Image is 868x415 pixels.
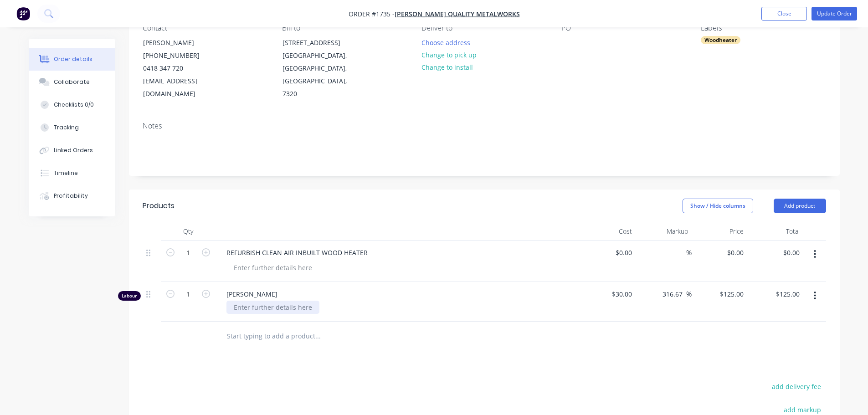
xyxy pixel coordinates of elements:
[118,291,141,301] div: Labour
[275,36,366,101] div: [STREET_ADDRESS][GEOGRAPHIC_DATA], [GEOGRAPHIC_DATA], [GEOGRAPHIC_DATA], 7320
[761,7,807,20] button: Close
[349,10,395,18] span: Order #1735 -
[226,327,409,345] input: Start typing to add a product...
[143,24,267,32] div: Contact
[219,246,375,259] div: REFURBISH CLEAN AIR INBUILT WOOD HEATER
[812,7,857,20] button: Update Order
[580,222,636,241] div: Cost
[421,24,546,32] div: Deliver to
[416,49,481,61] button: Change to pick up
[29,184,115,207] button: Profitability
[692,222,748,241] div: Price
[282,36,358,49] div: [STREET_ADDRESS]
[683,199,753,213] button: Show / Hide columns
[143,75,219,100] div: [EMAIL_ADDRESS][DOMAIN_NAME]
[747,222,803,241] div: Total
[29,162,115,184] button: Timeline
[701,24,826,32] div: Labels
[774,199,826,213] button: Add product
[686,289,692,299] span: %
[143,122,826,130] div: Notes
[29,139,115,162] button: Linked Orders
[29,116,115,139] button: Tracking
[29,93,115,116] button: Checklists 0/0
[143,200,175,211] div: Products
[54,55,92,63] div: Order details
[135,36,226,101] div: [PERSON_NAME][PHONE_NUMBER]0418 347 720[EMAIL_ADDRESS][DOMAIN_NAME]
[226,289,576,299] span: [PERSON_NAME]
[54,192,88,200] div: Profitability
[29,48,115,71] button: Order details
[282,49,358,100] div: [GEOGRAPHIC_DATA], [GEOGRAPHIC_DATA], [GEOGRAPHIC_DATA], 7320
[54,78,90,86] div: Collaborate
[54,146,93,154] div: Linked Orders
[636,222,692,241] div: Markup
[161,222,216,241] div: Qty
[767,380,826,393] button: add delivery fee
[701,36,740,44] div: Woodheater
[561,24,686,32] div: PO
[416,36,475,48] button: Choose address
[143,49,219,62] div: [PHONE_NUMBER]
[29,71,115,93] button: Collaborate
[395,10,520,18] a: [PERSON_NAME] Quality Metalworks
[143,62,219,75] div: 0418 347 720
[16,7,30,20] img: Factory
[282,24,407,32] div: Bill to
[143,36,219,49] div: [PERSON_NAME]
[416,61,478,73] button: Change to install
[54,123,79,132] div: Tracking
[54,169,78,177] div: Timeline
[54,101,94,109] div: Checklists 0/0
[686,247,692,258] span: %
